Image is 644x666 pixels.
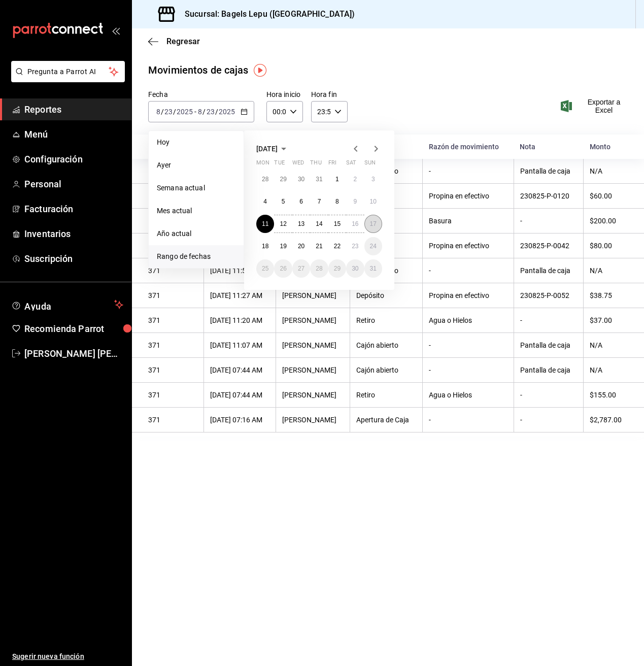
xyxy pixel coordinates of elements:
abbr: July 28, 2025 [262,176,268,183]
div: [PERSON_NAME] [282,316,344,324]
button: August 7, 2025 [310,192,328,211]
abbr: August 2, 2025 [353,176,357,183]
abbr: August 13, 2025 [298,220,304,227]
abbr: July 31, 2025 [316,176,322,183]
span: [PERSON_NAME] [PERSON_NAME] [24,347,123,360]
div: Pantalla de caja [520,167,577,175]
input: -- [197,108,202,116]
span: - [194,108,196,116]
div: Propina en efectivo [429,192,507,200]
div: [DATE] 07:44 AM [210,391,269,399]
div: $80.00 [590,242,628,250]
button: July 29, 2025 [274,170,292,188]
button: open_drawer_menu [112,26,120,35]
a: Pregunta a Parrot AI [7,74,125,84]
div: - [520,416,577,424]
div: 371 [148,341,197,349]
div: - [429,341,507,349]
div: N/A [590,167,628,175]
abbr: August 7, 2025 [318,198,321,205]
div: Retiro [356,391,416,399]
span: Configuración [24,152,123,166]
div: 371 [148,291,197,299]
abbr: August 12, 2025 [280,220,286,227]
span: Recomienda Parrot [24,322,123,336]
abbr: August 18, 2025 [262,243,268,250]
div: [PERSON_NAME] [282,291,344,299]
button: August 19, 2025 [274,237,292,255]
input: ---- [176,108,193,116]
span: Semana actual [157,183,235,193]
button: August 4, 2025 [256,192,274,211]
div: 230825-P-0052 [520,291,577,299]
button: August 21, 2025 [310,237,328,255]
div: N/A [590,341,628,349]
input: -- [206,108,215,116]
abbr: August 22, 2025 [334,243,341,250]
span: / [215,108,218,116]
button: August 27, 2025 [292,259,310,278]
abbr: August 8, 2025 [335,198,339,205]
abbr: August 10, 2025 [370,198,377,205]
span: Sugerir nueva función [12,651,123,662]
div: 371 [148,416,197,424]
img: Tooltip marker [254,64,266,77]
button: August 13, 2025 [292,215,310,233]
button: July 28, 2025 [256,170,274,188]
span: Exportar a Excel [563,98,628,114]
button: Regresar [148,37,200,46]
button: July 31, 2025 [310,170,328,188]
abbr: Monday [256,159,269,170]
abbr: July 29, 2025 [280,176,286,183]
span: Pregunta a Parrot AI [27,66,109,77]
div: - [520,391,577,399]
div: [DATE] 11:20 AM [210,316,269,324]
abbr: Saturday [346,159,356,170]
div: 371 [148,391,197,399]
div: 371 [148,316,197,324]
abbr: Thursday [310,159,321,170]
button: August 22, 2025 [328,237,346,255]
button: August 20, 2025 [292,237,310,255]
abbr: August 26, 2025 [280,265,286,272]
div: Movimientos de cajas [148,62,249,78]
abbr: August 30, 2025 [352,265,358,272]
abbr: August 23, 2025 [352,243,358,250]
span: Año actual [157,228,235,239]
div: Apertura de Caja [356,416,416,424]
div: - [429,167,507,175]
div: $155.00 [590,391,628,399]
abbr: August 1, 2025 [335,176,339,183]
div: Cajón abierto [356,341,416,349]
div: - [520,316,577,324]
div: $37.00 [590,316,628,324]
abbr: August 19, 2025 [280,243,286,250]
div: 371 [148,267,197,275]
div: Cajón abierto [356,366,416,374]
abbr: August 16, 2025 [352,220,358,227]
button: August 1, 2025 [328,170,346,188]
div: - [429,366,507,374]
button: August 10, 2025 [364,192,382,211]
abbr: August 3, 2025 [371,176,375,183]
span: Suscripción [24,252,123,265]
button: August 24, 2025 [364,237,382,255]
span: / [173,108,176,116]
span: Hoy [157,137,235,148]
abbr: August 11, 2025 [262,220,268,227]
abbr: August 9, 2025 [353,198,357,205]
div: Retiro [356,316,416,324]
div: Pantalla de caja [520,341,577,349]
span: Inventarios [24,227,123,241]
span: Ayuda [24,298,110,311]
div: [PERSON_NAME] [282,341,344,349]
div: Pantalla de caja [520,366,577,374]
div: Basura [429,217,507,225]
div: N/A [590,267,628,275]
abbr: August 20, 2025 [298,243,304,250]
label: Hora fin [311,91,348,98]
div: $38.75 [590,291,628,299]
div: [PERSON_NAME] [282,366,344,374]
abbr: Tuesday [274,159,284,170]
